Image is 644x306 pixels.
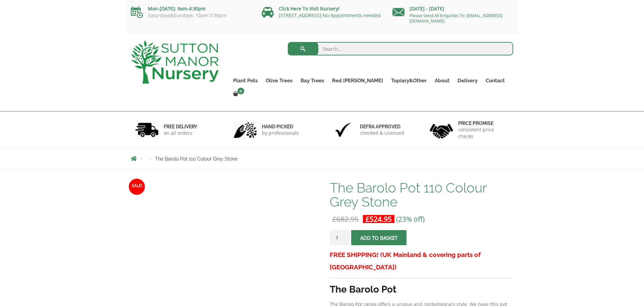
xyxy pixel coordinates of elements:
img: logo [131,40,219,84]
span: (23% off) [396,214,425,224]
p: Mon-[DATE]: 9am-4:30pm [131,5,252,13]
a: Bay Trees [297,76,328,85]
img: 2.jpg [233,121,257,138]
p: consistent price checks [458,126,509,140]
p: Saturdays&Sundays: 10am-3:30pm [131,13,252,18]
span: The Barolo Pot 110 Colour Grey Stone [155,156,237,162]
a: Red [PERSON_NAME] [328,76,387,85]
span: 0 [237,88,244,94]
a: About [431,76,453,85]
a: 0 [229,89,246,99]
h6: FREE DELIVERY [164,124,197,130]
a: Contact [482,76,509,85]
nav: Breadcrumbs [131,156,513,161]
img: 4.jpg [430,120,453,140]
a: Click Here To Visit Nursery! [279,5,339,12]
input: Search... [288,42,514,55]
a: Please Send All Enquiries To: [EMAIL_ADDRESS][DOMAIN_NAME] [410,12,502,24]
h3: FREE SHIPPING! (UK Mainland & covering parts of [GEOGRAPHIC_DATA]) [330,249,513,273]
h6: hand picked [262,124,299,130]
img: 3.jpg [331,121,355,138]
button: Add to basket [351,230,407,245]
span: £ [332,214,336,224]
strong: The Barolo Pot [330,284,396,295]
p: by professionals [262,130,299,136]
span: £ [366,214,370,224]
a: Topiary&Other [387,76,431,85]
p: [DATE] - [DATE] [392,5,513,13]
p: on all orders [164,130,197,136]
a: Plant Pots [229,76,262,85]
span: Sale! [129,179,145,195]
a: Olive Trees [262,76,297,85]
bdi: 524.95 [366,214,392,224]
a: Delivery [453,76,482,85]
input: Product quantity [330,230,350,245]
h1: The Barolo Pot 110 Colour Grey Stone [330,181,513,209]
h6: Price promise [458,120,509,126]
p: checked & Licensed [360,130,404,136]
h6: Defra approved [360,124,404,130]
a: [STREET_ADDRESS] No Appointments needed [279,12,381,18]
bdi: 682.95 [332,214,359,224]
img: 1.jpg [135,121,159,138]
